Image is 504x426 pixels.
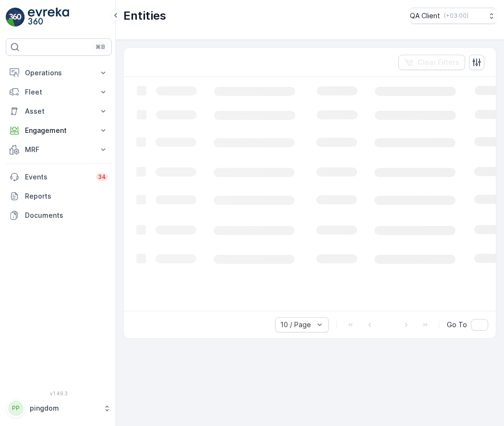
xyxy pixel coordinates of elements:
[30,403,98,413] p: pingdom
[98,173,106,181] p: 34
[25,211,108,220] p: Documents
[96,43,105,51] p: ⌘B
[6,398,112,418] button: PPpingdom
[444,12,468,20] p: ( +03:00 )
[6,121,112,140] button: Engagement
[6,390,112,396] span: v 1.49.3
[6,83,112,102] button: Fleet
[447,320,467,330] span: Go To
[6,63,112,83] button: Operations
[398,55,465,70] button: Clear Filters
[410,8,496,24] button: QA Client(+03:00)
[8,401,24,416] div: PP
[25,145,93,154] p: MRF
[6,187,112,206] a: Reports
[6,102,112,121] button: Asset
[6,8,25,27] img: logo
[25,106,93,116] p: Asset
[123,8,166,24] p: Entities
[410,11,440,21] p: QA Client
[6,140,112,159] button: MRF
[6,206,112,225] a: Documents
[6,167,112,187] a: Events34
[25,126,93,135] p: Engagement
[25,191,108,201] p: Reports
[25,68,93,78] p: Operations
[28,8,69,27] img: logo_light-DOdMpM7g.png
[25,87,93,97] p: Fleet
[418,58,459,67] p: Clear Filters
[25,172,90,182] p: Events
